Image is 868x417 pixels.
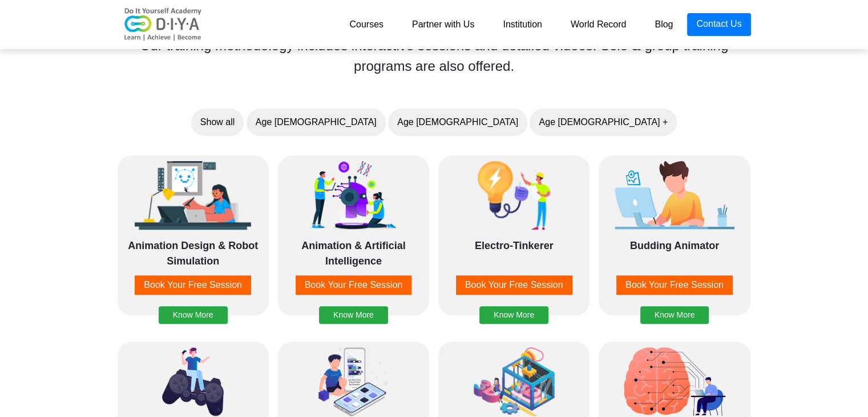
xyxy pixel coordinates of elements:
a: Courses [335,13,398,36]
a: Know More [319,296,388,306]
button: Book Your Free Session [296,275,412,295]
button: Book Your Free Session [616,275,733,295]
div: Our training methodology includes interactive sessions and detailed videos. Solo & group training... [113,35,756,77]
img: logo-v2.png [118,7,209,42]
a: Blog [640,13,687,36]
a: Know More [640,296,709,306]
div: Animation & Artificial Intelligence [284,238,423,267]
a: Book Your Free Session [123,275,263,295]
a: Book Your Free Session [284,275,423,295]
a: Institution [488,13,556,36]
button: Know More [159,306,228,324]
a: Book Your Free Session [604,275,744,295]
button: Know More [319,306,388,324]
a: Partner with Us [398,13,488,36]
button: Book Your Free Session [135,275,251,295]
a: Contact Us [687,13,750,36]
button: Age [DEMOGRAPHIC_DATA] [247,109,386,136]
button: Show all [191,109,244,136]
div: Electro-Tinkerer [444,238,584,267]
a: World Record [556,13,641,36]
button: Age [DEMOGRAPHIC_DATA] [388,109,527,136]
a: Know More [159,296,228,306]
a: Know More [479,296,548,306]
div: Budding Animator [604,238,744,267]
button: Know More [640,306,709,324]
div: Animation Design & Robot Simulation [123,238,263,267]
button: Age [DEMOGRAPHIC_DATA] + [530,109,677,136]
button: Know More [479,306,548,324]
button: Book Your Free Session [456,275,572,295]
a: Book Your Free Session [444,275,584,295]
